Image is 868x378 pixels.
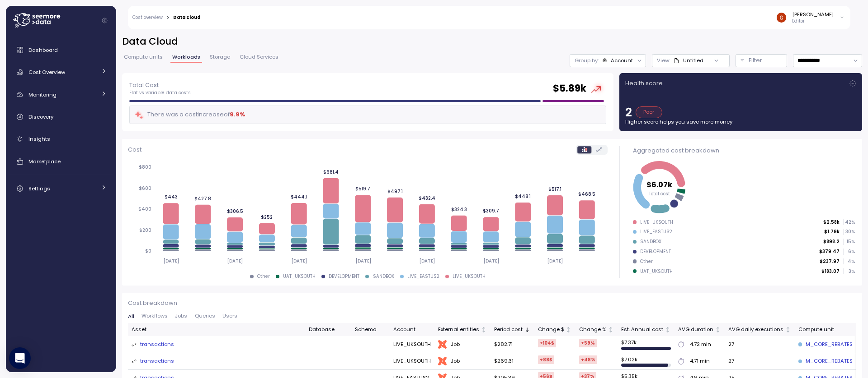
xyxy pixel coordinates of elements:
[618,353,675,370] td: $ 7.02k
[640,249,671,255] div: DEVELOPMENT
[621,326,663,334] div: Est. Annual cost
[387,189,402,194] tspan: $497.1
[844,268,854,275] p: 3 %
[134,110,245,120] div: There was a cost increase of
[419,258,435,264] tspan: [DATE]
[640,219,673,226] div: LIVE_UKSOUTH
[728,326,783,334] div: AVG daily executions
[419,195,435,201] tspan: $432.4
[844,258,854,265] p: 4 %
[798,341,853,349] a: M_CORE_REBATES
[122,35,862,48] h2: Data Cloud
[355,186,370,192] tspan: $519.7
[491,336,534,353] td: $282.71
[173,15,200,20] div: Data cloud
[494,326,523,334] div: Period cost
[434,323,491,336] th: External entitiesNot sorted
[823,239,840,245] p: $898.2
[9,63,113,81] a: Cost Overview
[548,186,561,192] tspan: $517.1
[798,357,853,365] a: M_CORE_REBATES
[329,273,359,280] div: DEVELOPMENT
[138,207,151,212] tspan: $400
[534,323,575,336] th: Change $Not sorted
[139,165,151,171] tspan: $800
[261,214,273,220] tspan: $252
[99,17,110,24] button: Collapse navigation
[210,55,230,60] span: Storage
[640,229,672,235] div: LIVE_EASTUS2
[538,355,554,364] div: +88 $
[844,239,854,245] p: 15 %
[820,258,840,265] p: $237.97
[390,353,434,370] td: LIVE_UKSOUTH
[725,353,795,370] td: 27
[690,357,710,365] div: 4.71 min
[690,341,711,349] div: 4.72 min
[291,258,307,264] tspan: [DATE]
[373,273,394,280] div: SANDBOX
[172,55,200,60] span: Workloads
[129,90,191,96] p: Flat vs variable data costs
[140,341,174,349] div: transactions
[195,313,215,318] span: Queries
[636,106,662,118] div: Poor
[625,118,856,125] p: Higher score helps you save more money
[824,229,840,235] p: $1.79k
[194,196,211,202] tspan: $427.8
[9,108,113,126] a: Discovery
[222,313,237,318] span: Users
[547,258,563,264] tspan: [DATE]
[28,69,65,76] span: Cost Overview
[129,81,191,90] p: Total Cost
[9,152,113,171] a: Marketplace
[139,227,151,233] tspan: $200
[438,326,479,334] div: External entities
[438,340,487,349] div: Job
[226,208,243,214] tspan: $306.5
[407,273,439,280] div: LIVE_EASTUS2
[128,299,856,308] p: Cost breakdown
[227,258,243,264] tspan: [DATE]
[633,146,855,155] div: Aggregated cost breakdown
[283,273,316,280] div: UAT_UKSOUTH
[792,18,834,24] p: Editor
[164,194,177,200] tspan: $443
[230,110,245,119] div: 9.9 %
[844,249,854,255] p: 6 %
[618,336,675,353] td: $ 7.37k
[538,339,556,347] div: +104 $
[792,11,834,18] div: [PERSON_NAME]
[715,327,721,333] div: Not sorted
[240,55,278,60] span: Cloud Services
[576,323,618,336] th: Change %Not sorted
[749,56,762,65] p: Filter
[675,323,725,336] th: AVG durationNot sorted
[355,258,371,264] tspan: [DATE]
[725,323,795,336] th: AVG daily executionsNot sorted
[578,192,595,198] tspan: $468.5
[608,327,614,333] div: Not sorted
[438,357,487,366] div: Job
[725,336,795,353] td: 27
[821,268,840,275] p: $183.07
[140,357,174,365] a: transactions
[28,46,58,54] span: Dashboard
[491,353,534,370] td: $269.31
[390,336,434,353] td: LIVE_UKSOUTH
[453,273,486,280] div: LIVE_UKSOUTH
[9,130,113,148] a: Insights
[9,41,113,59] a: Dashboard
[9,347,31,369] div: Open Intercom Messenger
[142,313,168,318] span: Workflows
[665,327,671,333] div: Not sorted
[515,194,531,199] tspan: $448.1
[538,326,564,334] div: Change $
[844,219,854,226] p: 42 %
[9,86,113,104] a: Monitoring
[309,326,348,334] div: Database
[625,106,632,118] p: 2
[575,57,599,64] p: Group by:
[579,355,597,364] div: +48 %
